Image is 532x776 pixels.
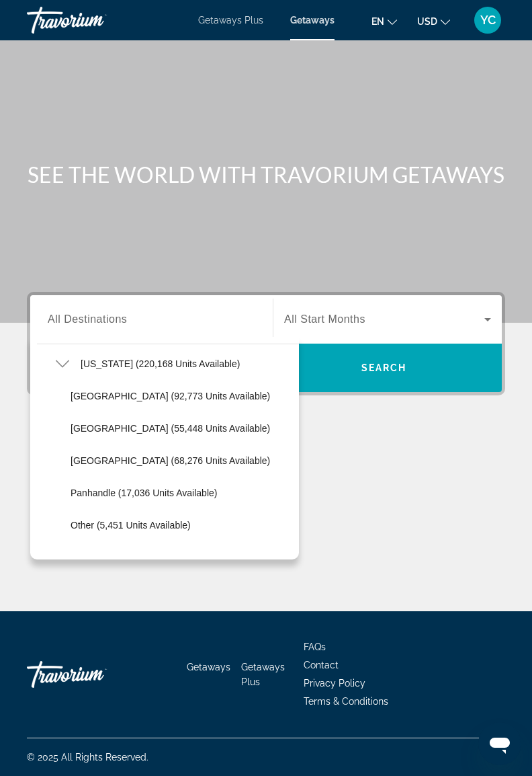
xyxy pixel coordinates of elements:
a: Getaways Plus [198,15,263,26]
a: Getaways Plus [241,662,285,687]
a: Terms & Conditions [304,696,388,707]
a: Contact [304,660,339,670]
span: Other (5,451 units available) [71,520,191,531]
span: [US_STATE] (9,527 units available) [57,552,206,563]
button: [GEOGRAPHIC_DATA] (55,448 units available) [64,416,299,440]
h1: SEE THE WORLD WITH TRAVORIUM GETAWAYS [27,161,505,188]
a: Privacy Policy [304,678,365,689]
iframe: Button to launch messaging window [478,722,521,765]
span: Search [361,362,407,373]
button: Panhandle (17,036 units available) [64,481,299,505]
button: Search [266,344,502,392]
span: All Destinations [48,313,127,325]
span: [GEOGRAPHIC_DATA] (55,448 units available) [71,423,270,434]
span: YC [480,13,496,27]
button: [US_STATE] (220,168 units available) [74,352,299,376]
a: FAQs [304,642,326,652]
a: Getaways [187,662,230,672]
span: Panhandle (17,036 units available) [71,488,217,498]
button: [GEOGRAPHIC_DATA] (92,773 units available) [64,384,299,408]
button: Toggle Florida (220,168 units available) [50,352,74,376]
span: [US_STATE] (220,168 units available) [81,358,240,369]
button: [US_STATE] (9,527 units available) [50,545,299,570]
span: © 2025 All Rights Reserved. [27,752,148,763]
button: Change currency [417,11,450,31]
span: en [371,16,384,27]
button: Change language [371,11,397,31]
button: [GEOGRAPHIC_DATA] (68,276 units available) [64,449,299,473]
a: Travorium [27,3,161,38]
a: Travorium [27,654,161,695]
span: [GEOGRAPHIC_DATA] (68,276 units available) [71,455,270,466]
button: Other (5,451 units available) [64,513,299,537]
button: User Menu [470,6,505,34]
a: Getaways [290,15,335,26]
span: All Start Months [284,313,365,325]
span: USD [417,16,437,27]
div: Search widget [30,295,502,392]
span: [GEOGRAPHIC_DATA] (92,773 units available) [71,391,270,401]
